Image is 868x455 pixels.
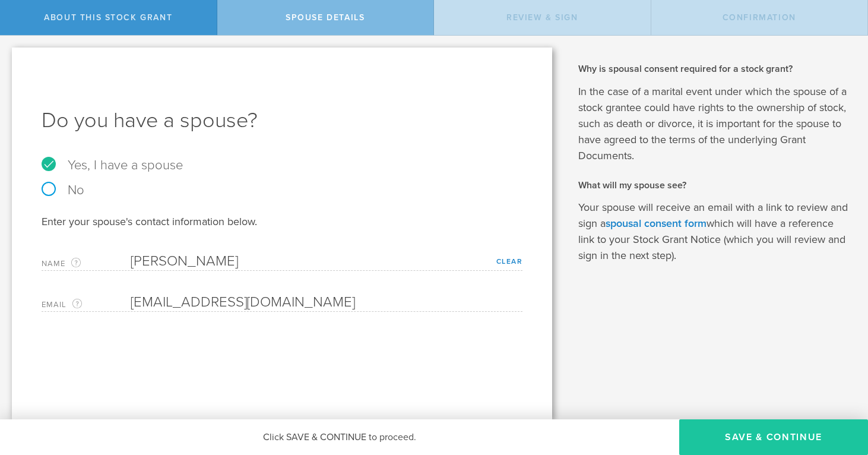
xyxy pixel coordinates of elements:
[42,106,522,135] h1: Do you have a spouse?
[131,293,517,311] input: Required
[578,200,850,264] p: Your spouse will receive an email with a link to review and sign a which will have a reference li...
[42,159,522,172] label: Yes, I have a spouse
[606,217,707,230] a: spousal consent form
[42,257,131,270] label: Name
[42,184,522,197] label: No
[506,12,578,23] span: Review & Sign
[131,252,517,270] input: Required
[286,12,365,23] span: Spouse Details
[578,62,850,75] h2: Why is spousal consent required for a stock grant?
[578,179,850,192] h2: What will my spouse see?
[809,362,868,419] iframe: Chat Widget
[42,214,522,229] div: Enter your spouse's contact information below.
[496,257,523,266] a: Clear
[42,298,131,311] label: Email
[578,84,850,164] p: In the case of a marital event under which the spouse of a stock grantee could have rights to the...
[723,12,796,23] span: Confirmation
[44,12,172,23] span: About this stock grant
[679,419,868,455] button: Save & Continue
